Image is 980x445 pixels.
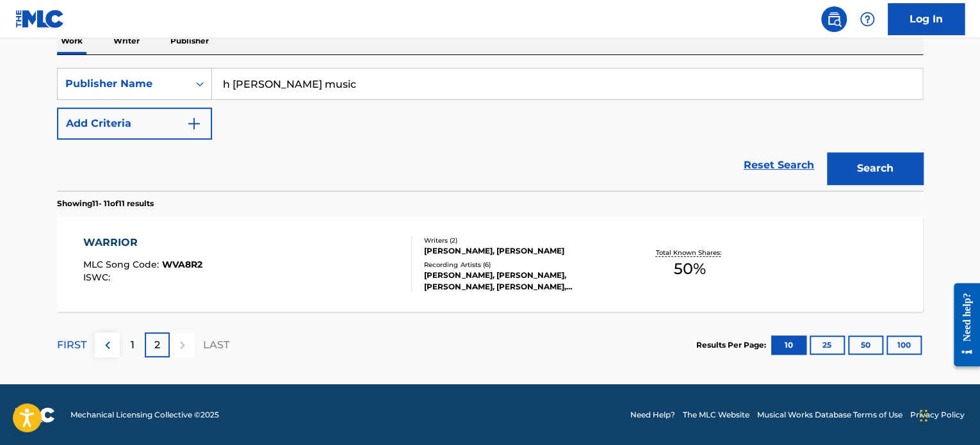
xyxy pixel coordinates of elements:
p: Publisher [167,28,213,54]
a: WARRIORMLC Song Code:WVA8R2ISWC:Writers (2)[PERSON_NAME], [PERSON_NAME]Recording Artists (6)[PERS... [57,216,923,312]
a: Reset Search [737,151,821,179]
iframe: Chat Widget [916,384,980,445]
a: Public Search [821,6,847,32]
p: Writer [110,28,143,54]
form: Search Form [57,68,923,191]
iframe: Resource Center [944,273,980,376]
div: WARRIOR [83,235,202,250]
button: 100 [886,336,922,355]
a: Privacy Policy [910,409,965,421]
div: Help [854,6,880,32]
button: 25 [810,336,845,355]
a: Musical Works Database Terms of Use [757,409,902,421]
button: Search [827,152,923,184]
p: Showing 11 - 11 of 11 results [57,198,154,209]
img: left [100,337,115,353]
p: Work [57,28,86,54]
img: MLC Logo [15,10,65,28]
img: search [826,12,842,27]
p: Results Per Page: [696,339,769,351]
a: The MLC Website [683,409,749,421]
span: WVA8R2 [162,259,202,270]
span: ISWC : [83,271,113,283]
a: Need Help? [630,409,675,421]
div: Publisher Name [65,76,181,92]
img: help [860,12,875,27]
button: 50 [848,336,883,355]
span: MLC Song Code : [83,259,162,270]
p: 2 [154,337,160,353]
a: Log In [888,3,965,35]
span: 50 % [674,257,706,280]
p: 1 [131,337,135,353]
button: 10 [771,336,806,355]
p: FIRST [57,337,86,353]
span: Mechanical Licensing Collective © 2025 [70,409,219,421]
img: logo [15,407,55,423]
div: [PERSON_NAME], [PERSON_NAME], [PERSON_NAME], [PERSON_NAME], [PERSON_NAME] [FEAT. GEMSTAR] [424,270,617,293]
img: 9d2ae6d4665cec9f34b9.svg [186,116,202,131]
div: Recording Artists ( 6 ) [424,260,617,270]
div: Drag [920,396,927,435]
p: LAST [203,337,229,353]
p: Total Known Shares: [655,248,724,257]
div: Writers ( 2 ) [424,236,617,245]
div: [PERSON_NAME], [PERSON_NAME] [424,245,617,257]
button: Add Criteria [57,108,212,140]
